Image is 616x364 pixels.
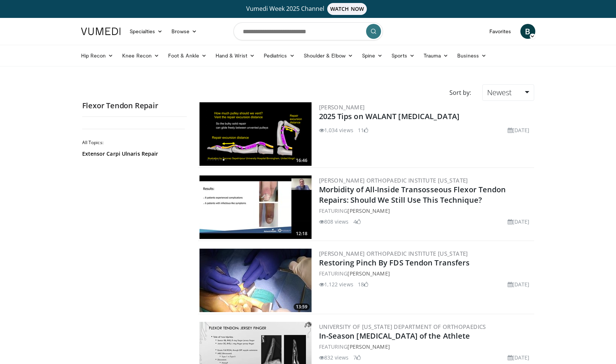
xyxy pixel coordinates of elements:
li: [DATE] [508,218,530,225]
a: [PERSON_NAME] [347,207,390,214]
a: B [520,24,535,39]
a: [PERSON_NAME] [347,270,390,277]
a: Hip Recon [77,48,118,63]
li: 832 views [319,354,349,361]
li: 4 [353,218,361,225]
a: Sports [387,48,419,63]
a: Knee Recon [118,48,164,63]
a: Restoring Pinch By FDS Tendon Transfers [319,258,470,268]
li: 7 [353,354,361,361]
span: WATCH NOW [327,3,367,15]
a: In-Season [MEDICAL_DATA] of the Athlete [319,331,470,341]
span: 16:46 [294,157,310,164]
input: Search topics, interventions [233,22,383,40]
a: [PERSON_NAME] Orthopaedic Institute [US_STATE] [319,250,468,257]
li: 18 [358,280,368,288]
a: Foot & Ankle [164,48,211,63]
a: Pediatrics [259,48,299,63]
a: 2025 Tips on WALANT [MEDICAL_DATA] [319,111,459,121]
a: Vumedi Week 2025 ChannelWATCH NOW [82,3,534,15]
h2: All Topics: [82,140,185,146]
a: Newest [482,84,534,101]
a: Business [453,48,491,63]
a: Browse [167,24,201,39]
div: FEATURING [319,343,533,351]
li: 1,122 views [319,280,353,288]
a: Morbidity of All-Inside Transosseous Flexor Tendon Repairs: Should We Still Use This Technique? [319,184,506,205]
img: 246eb0b7-3382-444a-8a53-828e8f8666ec.300x170_q85_crop-smart_upscale.jpg [199,249,312,312]
a: [PERSON_NAME] [347,343,390,350]
span: 12:18 [294,230,310,237]
a: Favorites [485,24,516,39]
a: University of [US_STATE] Department of Orthopaedics [319,323,486,330]
li: [DATE] [508,280,530,288]
img: 431652a9-405c-473d-8e14-3a3274175336.png.300x170_q85_crop-smart_upscale.png [199,102,312,166]
li: 808 views [319,218,349,225]
a: [PERSON_NAME] [319,103,365,111]
a: Trauma [419,48,453,63]
img: ecad21b5-5ea9-4621-a1a8-37ef9871ccb7.300x170_q85_crop-smart_upscale.jpg [199,175,312,239]
div: FEATURING [319,207,533,215]
div: Sort by: [444,84,477,101]
a: 13:59 [199,249,312,312]
li: 1,034 views [319,126,353,134]
a: 16:46 [199,102,312,166]
div: FEATURING [319,270,533,277]
a: Shoulder & Elbow [299,48,357,63]
li: [DATE] [508,126,530,134]
a: Specialties [125,24,167,39]
li: 11 [358,126,368,134]
a: Spine [357,48,387,63]
a: Hand & Wrist [211,48,259,63]
a: 12:18 [199,175,312,239]
span: 13:59 [294,304,310,310]
img: VuMedi Logo [81,28,121,35]
li: [DATE] [508,354,530,361]
a: [PERSON_NAME] Orthopaedic Institute [US_STATE] [319,177,468,184]
a: Extensor Carpi Ulnaris Repair [82,150,183,158]
span: Newest [487,87,512,97]
h2: Flexor Tendon Repair [82,101,187,111]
